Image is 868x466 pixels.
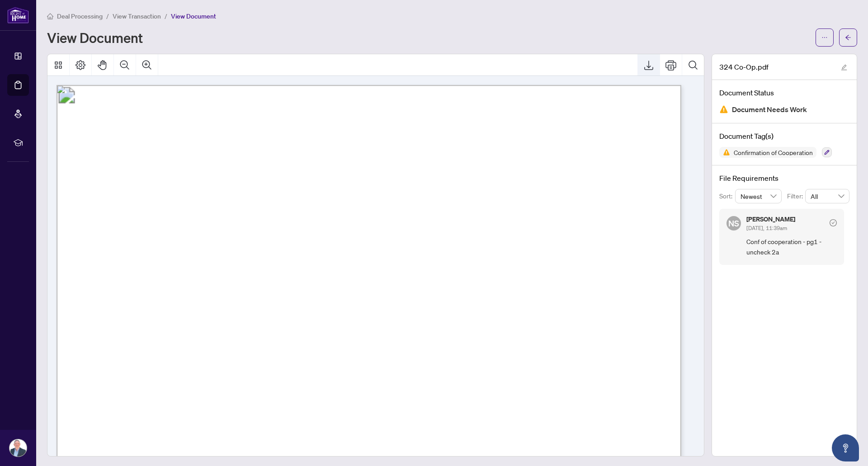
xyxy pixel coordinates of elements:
[821,34,828,41] span: ellipsis
[47,30,143,45] h1: View Document
[830,219,837,226] span: check-circle
[9,439,27,457] img: Profile Icon
[841,64,847,71] span: edit
[165,11,167,21] li: /
[746,216,795,222] h5: [PERSON_NAME]
[719,61,769,72] span: 324 Co-Op.pdf
[113,12,161,20] span: View Transaction
[728,217,739,230] span: NS
[746,225,787,231] span: [DATE], 11:39am
[730,149,816,155] span: Confirmation of Cooperation
[57,12,103,20] span: Deal Processing
[106,11,109,21] li: /
[47,13,53,19] span: home
[741,189,777,203] span: Newest
[811,189,844,203] span: All
[719,191,735,201] p: Sort:
[732,104,807,116] span: Document Needs Work
[171,12,216,20] span: View Document
[719,87,849,98] h4: Document Status
[845,34,851,41] span: arrow-left
[787,191,805,201] p: Filter:
[746,236,837,258] span: Conf of cooperation - pg1 - uncheck 2a
[719,105,728,114] img: Document Status
[7,7,29,24] img: logo
[832,434,859,461] button: Open asap
[719,131,849,141] h4: Document Tag(s)
[719,147,730,158] img: Status Icon
[719,173,849,184] h4: File Requirements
